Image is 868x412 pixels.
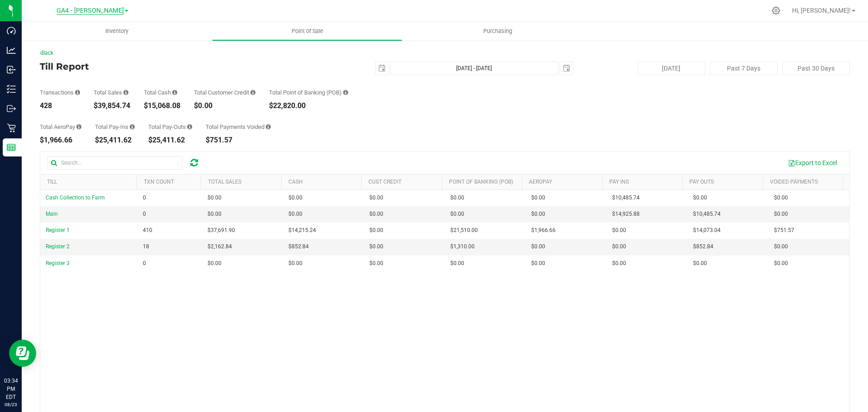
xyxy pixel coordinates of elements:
a: TXN Count [144,179,174,185]
span: $0.00 [288,259,302,268]
span: $0.00 [288,210,302,218]
span: $0.00 [208,259,222,268]
inline-svg: Inbound [7,65,16,74]
span: $0.00 [369,259,383,268]
span: $0.00 [774,194,788,202]
i: Sum of all voided payment transaction amounts (excluding tips and transaction fees) within the da... [266,124,271,130]
span: $0.00 [450,210,464,218]
span: 0 [143,210,146,218]
span: $37,691.90 [208,226,235,235]
h4: Till Report [40,62,310,71]
div: $751.57 [206,137,271,144]
span: $0.00 [774,242,788,251]
i: Sum of all cash pay-outs removed from tills within the date range. [187,124,192,130]
i: Sum of all successful AeroPay payment transaction amounts for all purchases in the date range. Ex... [76,124,81,130]
a: Inventory [22,22,212,41]
input: Search... [47,156,183,170]
span: Purchasing [471,27,524,35]
i: Sum of all cash pay-ins added to tills within the date range. [130,124,135,130]
span: $14,073.04 [693,226,721,235]
button: [DATE] [637,62,705,75]
span: $1,966.66 [531,226,556,235]
span: $0.00 [774,259,788,268]
span: $0.00 [693,259,707,268]
i: Sum of the successful, non-voided point-of-banking payment transaction amounts, both via payment ... [343,90,348,95]
span: $0.00 [369,194,383,202]
inline-svg: Reports [7,143,16,152]
button: Export to Excel [782,155,843,170]
span: Hi, [PERSON_NAME]! [792,7,851,14]
span: Register 2 [46,243,70,250]
span: $0.00 [531,194,545,202]
span: $0.00 [693,194,707,202]
span: $0.00 [612,242,626,251]
div: Total Sales [94,90,130,95]
span: $0.00 [208,210,222,218]
a: Till [47,179,57,185]
a: Voided Payments [770,179,818,185]
span: 0 [143,194,146,202]
button: Past 30 Days [782,62,850,75]
p: 08/23 [4,401,18,408]
span: $21,510.00 [450,226,478,235]
p: 03:34 PM EDT [4,377,18,401]
inline-svg: Inventory [7,85,16,94]
span: $10,485.74 [612,194,640,202]
a: Point of Banking (POB) [449,179,513,185]
a: Point of Sale [212,22,402,41]
div: 428 [40,102,80,109]
span: $0.00 [774,210,788,218]
span: Cash Collection to Farm [46,194,105,201]
span: $0.00 [369,210,383,218]
a: Cash [288,179,303,185]
span: Register 3 [46,260,70,266]
div: Total Customer Credit [194,90,255,95]
a: Pay Outs [689,179,714,185]
div: Total AeroPay [40,124,81,130]
div: Total Cash [144,90,180,95]
span: $0.00 [208,194,222,202]
span: $14,925.88 [612,210,640,218]
span: $0.00 [531,242,545,251]
span: $0.00 [531,259,545,268]
span: 410 [143,226,152,235]
span: $0.00 [531,210,545,218]
inline-svg: Dashboard [7,26,16,35]
span: $0.00 [450,259,464,268]
span: $2,162.84 [208,242,232,251]
div: Total Pay-Ins [95,124,135,130]
i: Count of all successful payment transactions, possibly including voids, refunds, and cash-back fr... [75,90,80,95]
div: $39,854.74 [94,102,130,109]
span: select [560,62,573,75]
inline-svg: Analytics [7,46,16,55]
inline-svg: Retail [7,123,16,133]
div: Total Payments Voided [206,124,271,130]
span: $0.00 [450,194,464,202]
span: select [376,62,388,75]
div: $22,820.00 [269,102,348,109]
span: 0 [143,259,146,268]
i: Sum of all successful, non-voided cash payment transaction amounts (excluding tips and transactio... [172,90,177,95]
span: $852.84 [693,242,713,251]
span: $14,215.24 [288,226,316,235]
a: Purchasing [402,22,593,41]
span: $10,485.74 [693,210,721,218]
div: Manage settings [770,6,782,15]
a: Cust Credit [368,179,401,185]
span: 18 [143,242,149,251]
i: Sum of all successful, non-voided payment transaction amounts (excluding tips and transaction fee... [123,90,128,95]
a: Back [40,50,53,56]
span: $0.00 [369,242,383,251]
div: $0.00 [194,102,255,109]
inline-svg: Outbound [7,104,16,113]
span: $0.00 [612,226,626,235]
iframe: Resource center [9,340,36,367]
div: Total Pay-Outs [148,124,192,130]
span: Inventory [93,27,141,35]
div: $15,068.08 [144,102,180,109]
span: Register 1 [46,227,70,233]
span: $751.57 [774,226,794,235]
a: AeroPay [529,179,552,185]
div: $25,411.62 [148,137,192,144]
div: $1,966.66 [40,137,81,144]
